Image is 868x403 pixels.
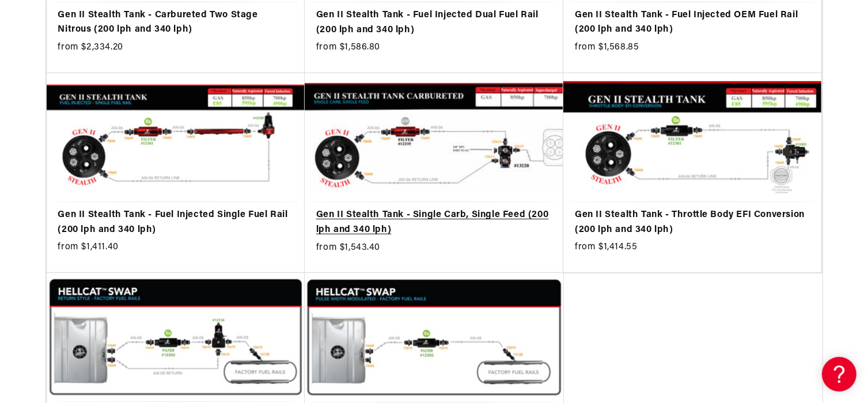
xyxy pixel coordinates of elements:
[58,8,293,37] a: Gen II Stealth Tank - Carbureted Two Stage Nitrous (200 lph and 340 lph)
[58,208,293,237] a: Gen II Stealth Tank - Fuel Injected Single Fuel Rail (200 lph and 340 lph)
[575,8,810,37] a: Gen II Stealth Tank - Fuel Injected OEM Fuel Rail (200 lph and 340 lph)
[575,208,810,237] a: Gen II Stealth Tank - Throttle Body EFI Conversion (200 lph and 340 lph)
[316,8,552,37] a: Gen II Stealth Tank - Fuel Injected Dual Fuel Rail (200 lph and 340 lph)
[316,208,552,237] a: Gen II Stealth Tank - Single Carb, Single Feed (200 lph and 340 lph)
